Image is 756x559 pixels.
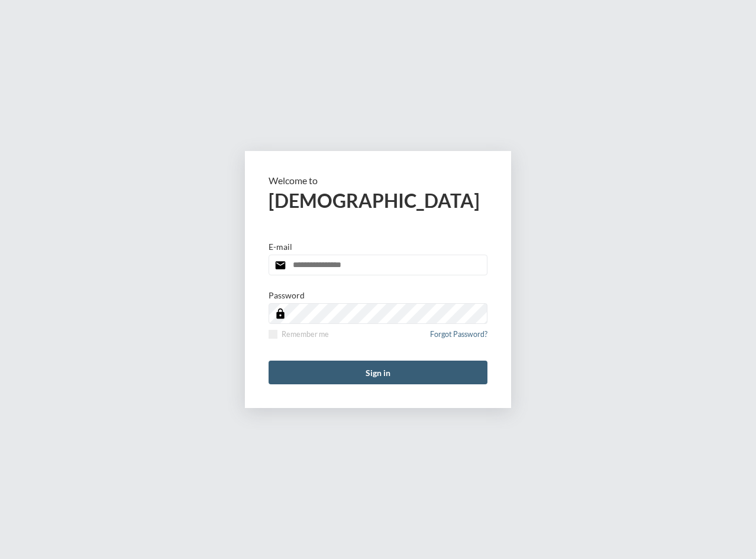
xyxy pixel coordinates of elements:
[430,330,487,346] a: Forgot Password?
[269,189,487,212] h2: [DEMOGRAPHIC_DATA]
[269,290,305,300] p: Password
[269,175,487,186] p: Welcome to
[269,330,329,339] label: Remember me
[269,242,292,252] p: E-mail
[269,361,487,384] button: Sign in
